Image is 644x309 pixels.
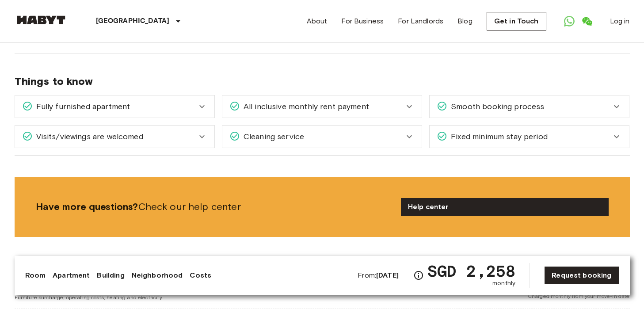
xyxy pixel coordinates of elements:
a: Apartment [53,270,90,281]
span: Things to know [15,75,630,88]
span: Check our help center [36,200,394,214]
span: Charged monthly from your move-in date [528,292,630,300]
span: All inclusive monthly rent payment [240,101,369,112]
a: Open WhatsApp [560,12,578,30]
a: For Business [341,16,384,27]
div: Fixed minimum stay period [430,126,629,148]
span: Fixed minimum stay period [447,131,548,142]
div: Visits/viewings are welcomed [15,126,214,148]
span: monthly [492,279,515,288]
a: Get in Touch [487,12,546,31]
a: Blog [457,16,473,27]
span: Cleaning service [240,131,304,142]
a: Room [25,270,46,281]
p: [GEOGRAPHIC_DATA] [96,16,170,27]
div: Cleaning service [222,126,422,148]
span: Visits/viewings are welcomed [33,131,143,142]
span: SGD 2,258 [427,263,515,279]
div: Smooth booking process [430,95,629,118]
span: Furniture surcharge, operating costs, heating and electricity [15,294,162,301]
a: Help center [401,198,609,216]
a: About [307,16,328,27]
b: [DATE] [376,271,399,279]
b: Have more questions? [36,201,138,213]
a: For Landlords [398,16,443,27]
a: Building [97,270,124,281]
a: Costs [190,270,211,281]
a: Open WeChat [578,12,596,30]
span: From: [358,271,399,280]
div: All inclusive monthly rent payment [222,95,422,118]
img: Habyt [15,15,68,24]
a: Neighborhood [132,270,183,281]
div: Fully furnished apartment [15,95,214,118]
span: Smooth booking process [447,101,544,112]
span: Fully furnished apartment [33,101,130,112]
svg: Check cost overview for full price breakdown. Please note that discounts apply to new joiners onl... [413,270,424,281]
a: Log in [610,16,630,27]
a: Request booking [544,266,619,285]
